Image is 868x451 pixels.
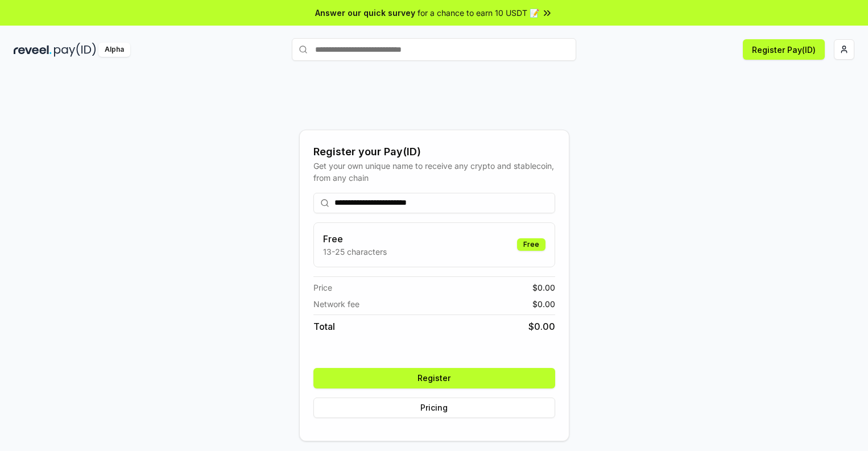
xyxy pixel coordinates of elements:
[313,398,555,418] button: Pricing
[313,368,555,388] button: Register
[313,298,359,310] span: Network fee
[313,282,332,293] span: Price
[315,7,415,19] span: Answer our quick survey
[323,232,387,246] h3: Free
[532,282,555,293] span: $ 0.00
[323,246,387,258] p: 13-25 characters
[14,43,52,57] img: reveel_dark
[98,43,130,57] div: Alpha
[313,320,335,333] span: Total
[743,39,825,60] button: Register Pay(ID)
[517,238,545,251] div: Free
[532,298,555,310] span: $ 0.00
[313,144,555,160] div: Register your Pay(ID)
[313,160,555,184] div: Get your own unique name to receive any crypto and stablecoin, from any chain
[54,43,96,57] img: pay_id
[418,7,539,19] span: for a chance to earn 10 USDT 📝
[528,320,555,333] span: $ 0.00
